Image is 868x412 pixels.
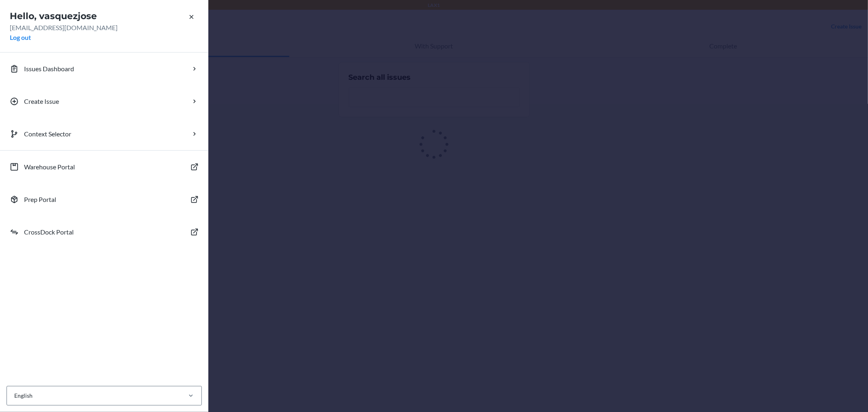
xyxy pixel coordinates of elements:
[10,33,31,42] button: Log out
[24,162,75,172] p: Warehouse Portal
[24,227,74,237] p: CrossDock Portal
[24,64,74,74] p: Issues Dashboard
[10,10,199,23] h2: Hello, vasquezjose
[24,195,56,204] p: Prep Portal
[13,392,14,400] input: English
[24,129,71,139] p: Context Selector
[14,392,33,400] div: English
[24,96,59,106] p: Create Issue
[10,23,199,33] p: [EMAIL_ADDRESS][DOMAIN_NAME]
